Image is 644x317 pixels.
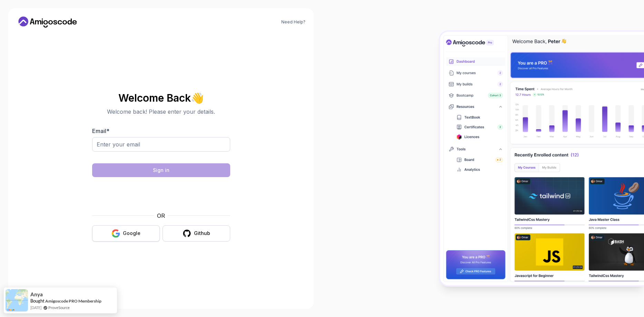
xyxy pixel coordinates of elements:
[92,137,230,152] input: Enter your email
[92,163,230,177] button: Sign in
[92,225,160,242] button: Google
[92,127,109,134] label: Email *
[191,92,204,103] span: 👋
[157,212,165,220] p: OR
[45,298,101,304] a: Amigoscode PRO Membership
[48,305,70,310] a: ProveSource
[109,181,213,207] iframe: Widget containing checkbox for hCaptcha security challenge
[6,289,28,311] img: provesource social proof notification image
[30,298,45,304] span: Bought
[92,92,230,103] h2: Welcome Back
[281,19,305,25] a: Need Help?
[440,32,644,285] img: Amigoscode Dashboard
[17,17,79,28] a: Home link
[92,108,230,116] p: Welcome back! Please enter your details.
[163,225,230,242] button: Github
[123,230,140,237] div: Google
[194,230,210,237] div: Github
[30,305,41,310] span: [DATE]
[153,167,169,174] div: Sign in
[30,292,43,297] span: Anya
